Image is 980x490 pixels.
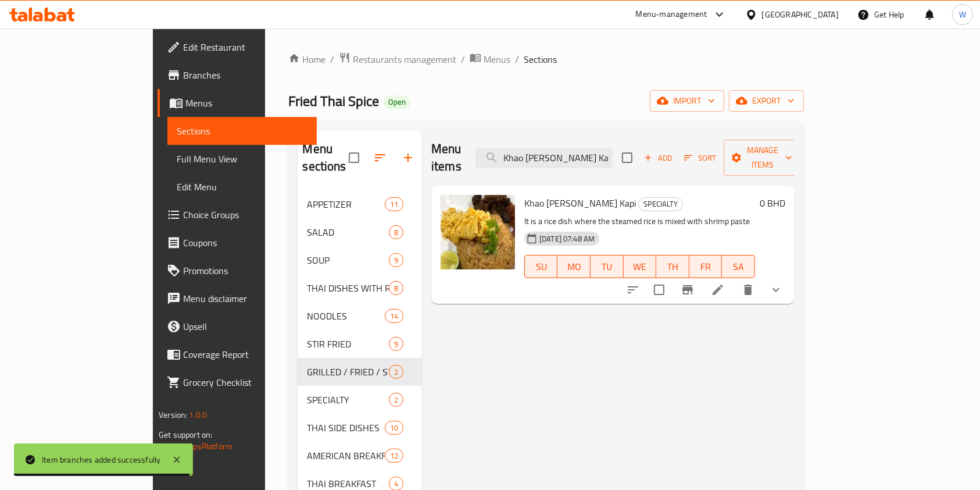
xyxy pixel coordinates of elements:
[158,285,317,313] a: Menu disclaimer
[307,253,388,267] div: SOUP
[307,281,388,295] span: THAI DISHES WITH RICE
[158,201,317,229] a: Choice Groups
[307,365,388,379] span: GRILLED / FRIED / STEAMED / ROASTED
[159,427,212,442] span: Get support on:
[524,194,636,212] span: Khao [PERSON_NAME] Kapi
[183,319,307,333] span: Upsell
[183,347,307,361] span: Coverage Report
[298,414,422,442] div: THAI SIDE DISHES10
[298,218,422,246] div: SALAD8
[307,225,388,239] span: SALAD
[167,117,317,145] a: Sections
[158,368,317,396] a: Grocery Checklist
[307,337,388,351] span: STIR FRIED
[959,8,966,21] span: W
[461,52,465,66] li: /
[384,95,410,109] div: Open
[659,94,715,108] span: import
[638,197,683,211] div: SPECIALTY
[733,143,792,172] span: Manage items
[760,195,785,211] h6: 0 BHD
[167,145,317,173] a: Full Menu View
[298,442,422,470] div: AMERICAN BREAKFAST12
[642,151,674,165] span: Add
[385,309,403,323] div: items
[389,395,403,406] span: 2
[330,52,334,66] li: /
[158,340,317,368] a: Coverage Report
[298,302,422,330] div: NOODLES14
[298,386,422,414] div: SPECIALTY2
[524,255,557,278] button: SU
[389,365,403,379] div: items
[389,225,403,239] div: items
[431,140,462,175] h2: Menu items
[689,255,723,278] button: FR
[661,258,685,275] span: TH
[159,439,233,454] a: Support.OpsPlatform
[307,421,384,435] span: THAI SIDE DISHES
[762,8,839,21] div: [GEOGRAPHIC_DATA]
[307,449,384,463] div: AMERICAN BREAKFAST
[524,52,557,66] span: Sections
[389,255,403,266] span: 9
[624,255,657,278] button: WE
[639,149,677,167] button: Add
[656,255,689,278] button: TH
[628,258,652,275] span: WE
[711,283,725,297] a: Edit menu item
[389,367,403,378] span: 2
[524,214,755,229] p: It is a rice dish where the steamed rice is mixed with shrimp paste
[177,180,307,194] span: Edit Menu
[288,88,379,114] span: Fried Thai Spice
[615,145,639,170] span: Select section
[185,96,307,110] span: Menus
[684,151,716,165] span: Sort
[591,255,624,278] button: TU
[385,199,403,210] span: 11
[183,292,307,306] span: Menu disclaimer
[650,90,724,112] button: import
[177,124,307,138] span: Sections
[727,258,750,275] span: SA
[484,52,510,66] span: Menus
[159,407,187,422] span: Version:
[307,197,384,211] span: APPETIZER
[183,236,307,250] span: Coupons
[298,358,422,386] div: GRILLED / FRIED / STEAMED / ROASTED2
[389,337,403,351] div: items
[307,309,384,323] span: NOODLES
[729,90,804,112] button: export
[183,68,307,82] span: Branches
[389,227,403,238] span: 8
[158,33,317,61] a: Edit Restaurant
[441,195,515,269] img: Khao Kluk Kapi
[158,61,317,89] a: Branches
[738,94,795,108] span: export
[734,276,762,304] button: delete
[595,258,619,275] span: TU
[366,144,394,172] span: Sort sections
[515,52,519,66] li: /
[674,276,702,304] button: Branch-specific-item
[302,140,349,175] h2: Menu sections
[42,453,160,466] div: Item branches added successfully
[389,283,403,294] span: 8
[385,197,403,211] div: items
[288,52,803,67] nav: breadcrumb
[158,229,317,257] a: Coupons
[167,173,317,201] a: Edit Menu
[385,449,403,463] div: items
[183,40,307,54] span: Edit Restaurant
[158,89,317,117] a: Menus
[389,478,403,489] span: 4
[389,253,403,267] div: items
[385,450,403,461] span: 12
[694,258,718,275] span: FR
[389,281,403,295] div: items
